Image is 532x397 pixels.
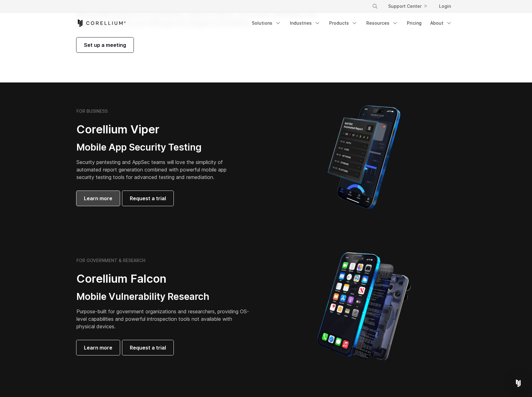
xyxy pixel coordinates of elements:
[364,1,456,12] div: Navigation Menu
[122,340,173,355] a: Request a trial
[325,17,361,29] a: Products
[76,122,236,136] h2: Corellium Viper
[383,1,432,12] a: Support Center
[369,1,381,12] button: Search
[286,17,324,29] a: Industries
[76,191,120,206] a: Learn more
[76,37,134,52] a: Set up a meeting
[84,41,126,49] span: Set up a meeting
[84,195,112,202] span: Learn more
[130,195,166,202] span: Request a trial
[76,272,251,286] h2: Corellium Falcon
[248,17,285,29] a: Solutions
[317,102,411,212] img: Corellium MATRIX automated report on iPhone showing app vulnerability test results across securit...
[434,1,456,12] a: Login
[363,17,402,29] a: Resources
[130,344,166,351] span: Request a trial
[76,108,108,114] h6: FOR BUSINESS
[248,17,456,29] div: Navigation Menu
[76,258,145,263] h6: FOR GOVERNMENT & RESEARCH
[122,191,173,206] a: Request a trial
[76,308,251,330] p: Purpose-built for government organizations and researchers, providing OS-level capabilities and p...
[76,141,236,153] h3: Mobile App Security Testing
[76,340,120,355] a: Learn more
[84,344,112,351] span: Learn more
[317,252,411,361] img: iPhone model separated into the mechanics used to build the physical device.
[403,17,425,29] a: Pricing
[76,291,251,303] h3: Mobile Vulnerability Research
[511,376,526,391] div: Open Intercom Messenger
[76,158,236,181] p: Security pentesting and AppSec teams will love the simplicity of automated report generation comb...
[76,19,126,27] a: Corellium Home
[427,17,456,29] a: About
